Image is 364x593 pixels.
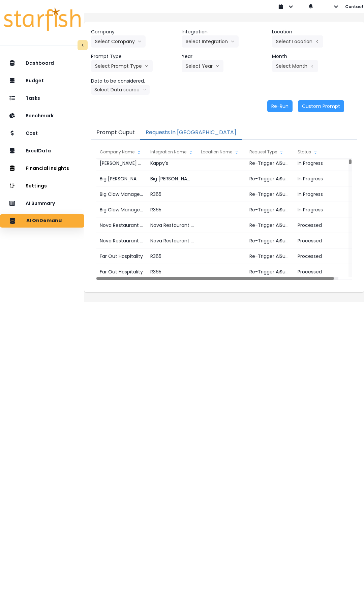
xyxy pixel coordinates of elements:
div: In Progress [294,155,342,171]
div: Big Claw Management [96,186,147,202]
header: Month [272,53,357,60]
button: Custom Prompt [298,100,344,112]
div: Processed [294,248,342,264]
svg: sort [313,150,318,155]
p: Cost [26,130,38,136]
header: Year [182,53,267,60]
header: Company [91,28,176,35]
div: Re-Trigger AiSummary [246,264,294,279]
svg: sort [279,150,284,155]
p: Benchmark [26,113,54,119]
div: Re-Trigger AiSummary [246,217,294,233]
div: Re-Trigger AiSummary [246,155,294,171]
div: R365 [147,248,197,264]
p: AI OnDemand [26,218,62,224]
header: Data to be considered. [91,78,176,85]
svg: sort [188,150,193,155]
div: Processed [294,233,342,248]
p: Tasks [26,95,40,101]
button: Select Montharrow left line [272,60,318,72]
svg: arrow down line [215,63,219,69]
svg: arrow left line [315,38,319,45]
button: Select Companyarrow down line [91,35,146,48]
svg: sort [136,150,142,155]
div: Nova Restaurant Group [147,217,197,233]
button: Select Locationarrow left line [272,35,323,48]
div: In Progress [294,171,342,186]
button: Select Data sourcearrow down line [91,85,150,95]
div: Integration Name [147,145,197,159]
p: Dashboard [26,60,54,66]
div: Nova Restaurant Group [147,233,197,248]
button: Select Yeararrow down line [182,60,223,72]
div: Re-Trigger AiSummary [246,171,294,186]
button: Requests in [GEOGRAPHIC_DATA] [140,126,242,140]
p: Budget [26,78,44,84]
div: In Progress [294,202,342,217]
div: Re-Trigger AiSummary [246,233,294,248]
div: Big Claw Management [96,202,147,217]
div: Company Name [96,145,147,159]
div: Processed [294,264,342,279]
svg: arrow down line [145,63,149,69]
svg: arrow down line [143,86,146,93]
button: Select Prompt Typearrow down line [91,60,153,72]
div: Kappy's [147,155,197,171]
button: Re-Run [267,100,293,112]
div: Location Name [198,145,246,159]
div: R365 [147,186,197,202]
div: Big [PERSON_NAME]’s Bagels [147,171,197,186]
header: Integration [182,28,267,35]
svg: arrow down line [231,38,235,45]
div: Nova Restaurant Group [96,233,147,248]
div: Re-Trigger AiSummary [246,248,294,264]
div: Processed [294,217,342,233]
p: AI Summary [26,201,55,206]
div: Big [PERSON_NAME] Bagels [96,171,147,186]
div: R365 [147,264,197,279]
div: In Progress [294,186,342,202]
div: Far Out Hospitality [96,264,147,279]
div: Far Out Hospitality [96,248,147,264]
svg: arrow down line [138,38,142,45]
div: Status [294,145,342,159]
p: ExcelData [26,148,51,154]
div: Nova Restaurant Group [96,217,147,233]
div: [PERSON_NAME] Clients [96,155,147,171]
div: Request Type [246,145,294,159]
div: Re-Trigger AiSummary [246,202,294,217]
header: Location [272,28,357,35]
svg: sort [234,150,239,155]
div: R365 [147,202,197,217]
button: Prompt Ouput [91,126,140,140]
svg: arrow left line [310,63,314,69]
header: Prompt Type [91,53,176,60]
button: Select Integrationarrow down line [182,35,239,48]
div: Re-Trigger AiSummary [246,186,294,202]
